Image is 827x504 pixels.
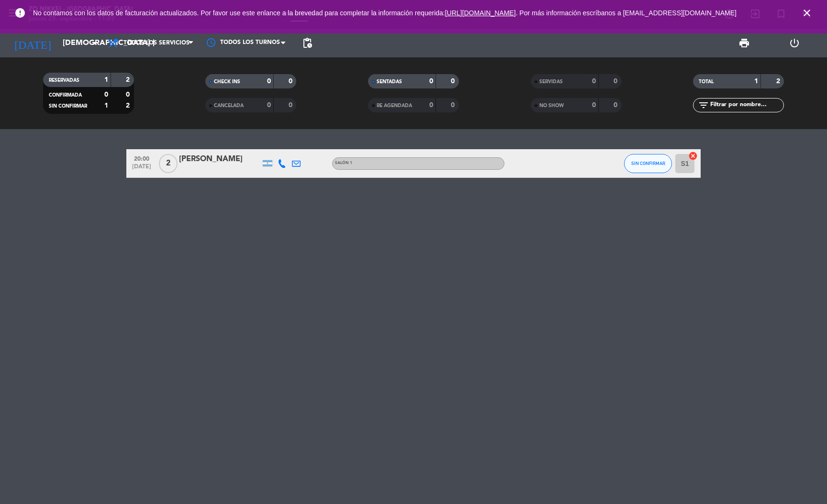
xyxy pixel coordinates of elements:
[33,9,737,17] span: No contamos con los datos de facturación actualizados. Por favor use este enlance a la brevedad p...
[770,29,820,57] div: LOG OUT
[49,93,82,98] span: CONFIRMADA
[688,151,698,161] i: cancel
[709,100,783,110] input: Filtrar por nombre...
[267,78,271,85] strong: 0
[377,79,402,84] span: SENTADAS
[104,91,108,98] strong: 0
[592,102,596,109] strong: 0
[335,161,352,165] span: Salón 1
[592,78,596,85] strong: 0
[738,37,750,49] span: print
[614,78,619,85] strong: 0
[429,102,433,109] strong: 0
[104,102,108,109] strong: 1
[801,7,813,19] i: close
[631,161,665,166] span: SIN CONFIRMAR
[451,78,457,85] strong: 0
[302,37,313,49] span: pending_actions
[214,79,240,84] span: CHECK INS
[7,33,58,54] i: [DATE]
[123,40,190,46] span: Todos los servicios
[49,78,79,83] span: RESERVADAS
[754,78,758,85] strong: 1
[126,91,132,98] strong: 0
[130,153,154,164] span: 20:00
[179,153,260,165] div: [PERSON_NAME]
[516,9,737,17] a: . Por más información escríbanos a [EMAIL_ADDRESS][DOMAIN_NAME]
[130,164,154,175] span: [DATE]
[104,77,108,83] strong: 1
[49,104,87,109] span: SIN CONFIRMAR
[126,77,132,83] strong: 2
[539,79,563,84] span: SERVIDAS
[451,102,457,109] strong: 0
[14,7,26,19] i: error
[624,154,672,173] button: SIN CONFIRMAR
[445,9,516,17] a: [URL][DOMAIN_NAME]
[614,102,619,109] strong: 0
[699,79,714,84] span: TOTAL
[289,102,294,109] strong: 0
[776,78,782,85] strong: 2
[698,99,709,111] i: filter_list
[159,154,178,173] span: 2
[289,78,294,85] strong: 0
[126,102,132,109] strong: 2
[377,103,412,108] span: RE AGENDADA
[267,102,271,109] strong: 0
[429,78,433,85] strong: 0
[539,103,564,108] span: NO SHOW
[89,37,101,49] i: arrow_drop_down
[214,103,244,108] span: CANCELADA
[789,37,800,49] i: power_settings_new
